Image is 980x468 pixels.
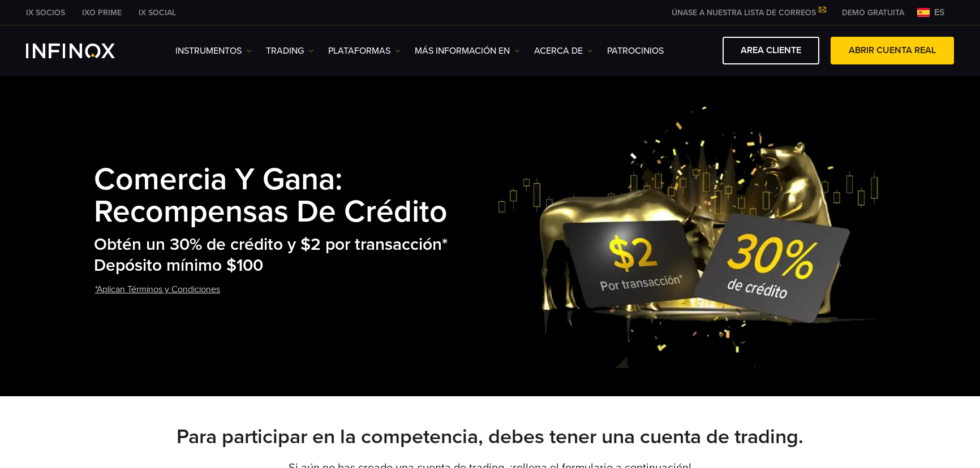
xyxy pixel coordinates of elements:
[831,37,954,64] a: ABRIR CUENTA REAL
[18,7,74,19] a: INFINOX
[26,44,141,58] a: INFINOX Logo
[328,44,401,58] a: PLATAFORMAS
[930,6,949,19] span: es
[94,161,448,231] strong: Comercia y Gana: Recompensas de Crédito
[833,7,913,19] a: INFINOX MENU
[607,44,664,58] a: Patrocinios
[130,7,184,19] a: INFINOX
[266,44,314,58] a: TRADING
[94,276,221,304] a: *Aplican Términos y Condiciones
[534,44,593,58] a: ACERCA DE
[723,37,819,64] a: AREA CLIENTE
[663,8,833,18] a: ÚNASE A NUESTRA LISTA DE CORREOS
[175,44,252,58] a: Instrumentos
[74,7,130,19] a: INFINOX
[415,44,520,58] a: Más información en
[177,424,803,449] strong: Para participar en la competencia, debes tener una cuenta de trading.
[94,235,497,276] h2: Obtén un 30% de crédito y $2 por transacción* Depósito mínimo $100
